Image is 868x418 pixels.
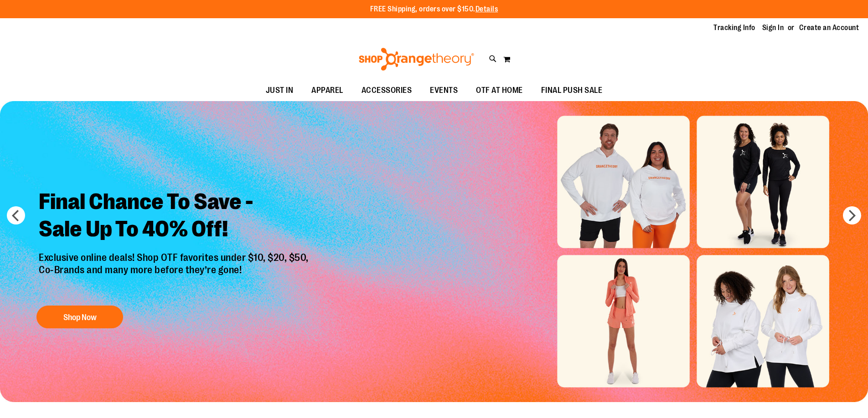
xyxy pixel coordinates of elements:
[357,48,475,71] img: Shop Orangetheory
[32,182,318,252] h2: Final Chance To Save - Sale Up To 40% Off!
[32,252,318,297] p: Exclusive online deals! Shop OTF favorites under $10, $20, $50, Co-Brands and many more before th...
[266,80,294,101] span: JUST IN
[362,80,412,101] span: ACCESSORIES
[799,23,859,33] a: Create an Account
[7,206,25,224] button: prev
[370,4,498,15] p: FREE Shipping, orders over $150.
[475,5,498,13] a: Details
[476,80,523,101] span: OTF AT HOME
[36,306,123,328] button: Shop Now
[430,80,458,101] span: EVENTS
[311,80,343,101] span: APPAREL
[843,206,861,224] button: next
[541,80,603,101] span: FINAL PUSH SALE
[32,182,318,333] a: Final Chance To Save -Sale Up To 40% Off! Exclusive online deals! Shop OTF favorites under $10, $...
[713,23,755,33] a: Tracking Info
[762,23,784,33] a: Sign In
